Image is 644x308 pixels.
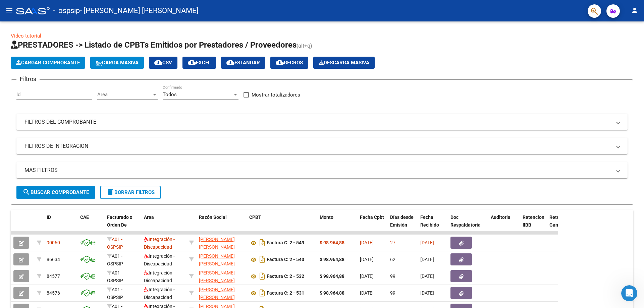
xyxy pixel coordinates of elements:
span: Monto [320,214,333,220]
span: Fecha Recibido [420,214,439,228]
mat-icon: cloud_download [226,58,234,66]
span: Retencion IIBB [523,214,544,228]
span: [PERSON_NAME] [PERSON_NAME] [199,237,235,250]
span: ID [47,214,51,220]
span: [PERSON_NAME] [PERSON_NAME] [199,287,235,300]
span: Facturado x Orden De [107,214,132,228]
datatable-header-cell: Area [141,210,186,240]
strong: $ 98.964,88 [320,257,344,262]
span: Borrar Filtros [106,189,155,195]
span: Integración - Discapacidad [144,253,175,266]
mat-icon: cloud_download [276,58,284,66]
strong: Factura C: 2 - 532 [267,274,304,279]
span: Días desde Emisión [390,214,414,228]
strong: Factura C: 2 - 531 [267,291,304,296]
datatable-header-cell: CPBT [247,210,317,240]
span: 90060 [47,240,60,245]
span: A01 - OSPSIP [107,270,123,283]
div: 27328143718 [199,236,244,250]
mat-icon: delete [106,188,114,196]
span: Integración - Discapacidad [144,287,175,300]
mat-icon: cloud_download [154,58,162,66]
span: A01 - OSPSIP [107,287,123,300]
mat-panel-title: FILTROS DEL COMPROBANTE [24,118,611,126]
span: [DATE] [360,240,374,245]
mat-icon: search [22,188,31,196]
strong: $ 98.964,88 [320,290,344,296]
span: [PERSON_NAME] [PERSON_NAME] [199,270,235,283]
button: Descarga Masiva [313,57,375,69]
mat-expansion-panel-header: FILTROS DEL COMPROBANTE [16,114,628,130]
span: Fecha Cpbt [360,214,384,220]
strong: $ 98.964,88 [320,273,344,279]
span: 27 [390,240,395,245]
span: - ospsip [53,3,80,18]
span: [DATE] [360,273,374,279]
span: PRESTADORES -> Listado de CPBTs Emitidos por Prestadores / Proveedores [11,40,297,50]
span: Todos [163,91,177,98]
iframe: Intercom live chat [621,285,637,301]
datatable-header-cell: Razón Social [196,210,247,240]
span: [DATE] [420,290,434,296]
span: [DATE] [420,273,434,279]
button: Borrar Filtros [100,186,161,199]
span: Carga Masiva [96,60,139,66]
span: [DATE] [360,257,374,262]
span: [DATE] [360,290,374,296]
span: (alt+q) [297,43,312,49]
button: Gecros [270,57,308,69]
span: 84577 [47,273,60,279]
datatable-header-cell: Fecha Cpbt [357,210,387,240]
i: Descargar documento [258,237,267,248]
strong: $ 98.964,88 [320,240,344,245]
div: 27328143718 [199,286,244,300]
mat-expansion-panel-header: MAS FILTROS [16,162,628,178]
span: Doc Respaldatoria [450,214,481,228]
datatable-header-cell: Auditoria [488,210,520,240]
mat-panel-title: FILTROS DE INTEGRACION [24,142,611,150]
span: A01 - OSPSIP [107,253,123,266]
span: CAE [80,214,89,220]
mat-expansion-panel-header: FILTROS DE INTEGRACION [16,138,628,154]
i: Descargar documento [258,254,267,265]
datatable-header-cell: Facturado x Orden De [104,210,141,240]
datatable-header-cell: Monto [317,210,357,240]
div: 27328143718 [199,269,244,283]
span: 99 [390,290,395,296]
a: Video tutorial [11,33,41,39]
mat-icon: cloud_download [188,58,196,66]
span: Estandar [226,60,260,66]
button: EXCEL [182,57,216,69]
span: 84576 [47,290,60,296]
span: Area [97,91,152,98]
span: Area [144,214,154,220]
span: A01 - OSPSIP [107,237,123,250]
span: Gecros [276,60,303,66]
span: Retención Ganancias [549,214,572,228]
span: Razón Social [199,214,227,220]
span: 99 [390,273,395,279]
span: Cargar Comprobante [16,60,80,66]
mat-icon: person [631,6,639,14]
span: 86634 [47,257,60,262]
datatable-header-cell: Doc Respaldatoria [448,210,488,240]
strong: Factura C: 2 - 549 [267,240,304,246]
button: Buscar Comprobante [16,186,95,199]
i: Descargar documento [258,288,267,298]
datatable-header-cell: Retención Ganancias [547,210,574,240]
span: CPBT [249,214,261,220]
div: 27328143718 [199,252,244,266]
app-download-masive: Descarga masiva de comprobantes (adjuntos) [313,57,375,69]
datatable-header-cell: Retencion IIBB [520,210,547,240]
h3: Filtros [16,74,40,84]
strong: Factura C: 2 - 540 [267,257,304,262]
datatable-header-cell: Fecha Recibido [418,210,448,240]
span: Integración - Discapacidad [144,270,175,283]
button: Estandar [221,57,265,69]
button: Carga Masiva [90,57,144,69]
span: [DATE] [420,240,434,245]
mat-icon: menu [5,6,13,14]
span: [PERSON_NAME] [PERSON_NAME] [199,253,235,266]
span: Integración - Discapacidad [144,237,175,250]
datatable-header-cell: ID [44,210,77,240]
